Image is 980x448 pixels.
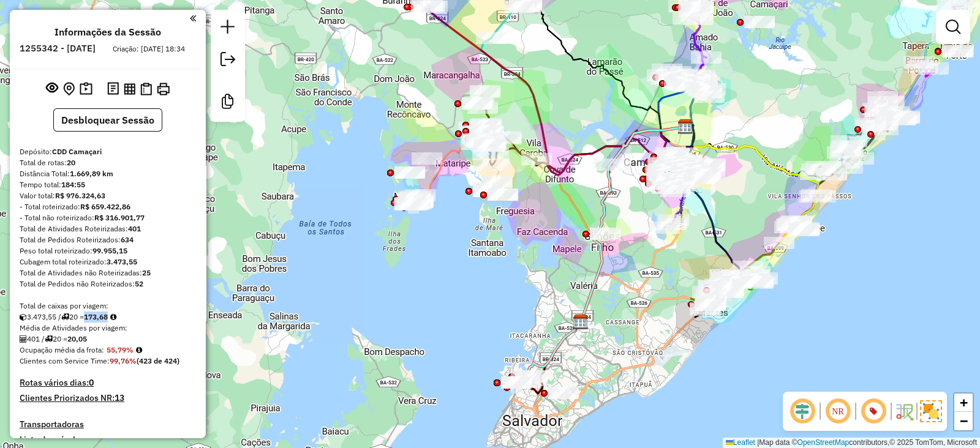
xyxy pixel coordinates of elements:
div: Atividade não roteirizada - BERLINDA DA SILVA AL [462,97,492,110]
span: Ocultar deslocamento [788,397,817,426]
a: Clique aqui para minimizar o painel [190,11,196,25]
strong: 3.473,55 [107,257,137,266]
div: Atividade não roteirizada - JRE COMERCIO LTDA [516,370,546,383]
div: Atividade não roteirizada - JORGE ANTONIO DOS SA [482,177,513,189]
div: Total de Atividades Roteirizadas: [20,223,196,234]
a: Criar modelo [216,89,240,117]
button: Visualizar relatório de Roteirização [121,80,138,97]
div: Atividade não roteirizada - DEOCLIVIA NASCIMENTO [548,387,579,399]
strong: 20 [67,158,75,167]
span: Exibir número da rota [859,397,888,426]
div: Criação: [DATE] 18:34 [108,43,190,54]
button: Painel de Sugestão [77,80,95,99]
strong: 184:55 [61,180,85,189]
div: - Total roteirizado: [20,201,196,212]
span: Ocultar NR [823,397,853,426]
strong: 13 [115,392,124,403]
i: Cubagem total roteirizado [20,313,27,321]
span: Clientes com Service Time: [20,356,110,365]
div: - Total não roteirizado: [20,212,196,223]
strong: 173,68 [84,312,108,321]
strong: CDD Camaçari [52,147,102,156]
img: AS - SALVADOR [573,314,589,330]
div: Distância Total: [20,168,196,179]
button: Logs desbloquear sessão [105,80,121,99]
img: ZUMPY CATUAMA [657,171,673,187]
h4: Lista de veículos [20,435,196,445]
h4: Informações da Sessão [55,26,161,38]
strong: 1.669,89 km [70,169,113,178]
div: Total de Atividades não Roteirizadas: [20,267,196,278]
strong: 55,79% [107,345,134,354]
h6: 1255342 - [DATE] [20,43,96,54]
div: Cubagem total roteirizado: [20,256,196,267]
a: Leaflet [726,438,755,447]
i: Total de Atividades [20,335,27,343]
h4: Clientes Priorizados NR: [20,393,196,403]
strong: 99.955,15 [92,246,127,255]
div: 401 / 20 = [20,334,196,345]
div: Atividade não roteirizada - 42.854.682 ITAMAR JUNIO SILVA JESUS DOS [658,151,688,163]
div: Total de rotas: [20,157,196,168]
div: Atividade não roteirizada - TATIANE DA CONCEICAO [470,86,500,98]
strong: 0 [89,377,94,388]
strong: 25 [142,268,151,277]
div: Atividade não roteirizada - EDINALDO [401,190,431,203]
div: Map data © contributors,© 2025 TomTom, Microsoft [723,438,980,448]
strong: R$ 976.324,63 [55,191,105,200]
a: Zoom out [954,412,973,430]
div: Total de caixas por viagem: [20,301,196,312]
div: Valor total: [20,190,196,201]
div: Atividade não roteirizada - LANCHONETE CG [517,374,548,386]
button: Desbloquear Sessão [53,108,162,132]
strong: 99,76% [110,356,137,365]
div: Depósito: [20,146,196,157]
strong: 52 [135,279,143,288]
div: Atividade não roteirizada - EDSON JUNIOR BISPO G [470,119,500,131]
strong: (423 de 424) [137,356,179,365]
i: Total de rotas [61,313,69,321]
div: Atividade não roteirizada - PAULO HENRIQUE SANTO [473,185,503,197]
strong: 634 [121,235,134,244]
strong: R$ 659.422,86 [80,202,130,211]
button: Imprimir Rotas [154,80,172,98]
div: Média de Atividades por viagem: [20,323,196,334]
div: Atividade não roteirizada - CONNECT VENDAS ATACADO E DISTRIBUICAO LT [501,376,532,389]
img: Fluxo de ruas [894,401,914,421]
div: Atividade não roteirizada - WS BEBIDAS [590,228,620,240]
i: Meta Caixas/viagem: 187,64 Diferença: -13,96 [110,313,116,321]
div: Peso total roteirizado: [20,245,196,256]
img: Exibir/Ocultar setores [920,400,942,422]
div: Total de Pedidos não Roteirizados: [20,278,196,289]
a: Exportar sessão [216,47,240,75]
span: − [960,413,968,428]
a: Zoom in [954,394,973,412]
div: Tempo total: [20,179,196,190]
a: Nova sessão e pesquisa [216,15,240,42]
button: Centralizar mapa no depósito ou ponto de apoio [61,80,77,99]
span: | [757,438,759,447]
a: OpenStreetMap [797,438,850,447]
h4: Rotas vários dias: [20,378,196,388]
button: Visualizar Romaneio [138,80,154,98]
a: Exibir filtros [941,15,965,39]
div: Atividade não roteirizada - ADILZA RAMOS [394,166,425,179]
div: Atividade não roteirizada - MARINALDO LIMA DA SILVA [744,16,775,28]
button: Exibir sessão original [43,79,61,99]
div: 3.473,55 / 20 = [20,312,196,323]
div: Atividade não roteirizada - LAYNNE DOS SANTOS [470,85,500,97]
div: Total de Pedidos Roteirizados: [20,234,196,245]
div: Atividade não roteirizada - IRAILDES COSTA DO S [473,182,504,195]
i: Total de rotas [45,335,53,343]
div: Atividade não roteirizada - Mercado JJ [399,192,429,204]
div: Atividade não roteirizada - LUIZ CLAUDIO [481,175,512,187]
div: Atividade não roteirizada - PRISCILA SANTOS NUNE [470,125,500,137]
strong: R$ 316.901,77 [94,213,145,222]
span: Ocupação média da frota: [20,345,104,354]
div: Atividade não roteirizada - MARILANDE PEREIRA DA [412,152,442,165]
h4: Transportadoras [20,419,196,430]
em: Média calculada utilizando a maior ocupação (%Peso ou %Cubagem) de cada rota da sessão. Rotas cro... [136,346,142,354]
div: Atividade não roteirizada - SEVERINO LINO DE SOU [488,189,518,201]
strong: 20,05 [67,334,87,343]
span: + [960,395,968,410]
